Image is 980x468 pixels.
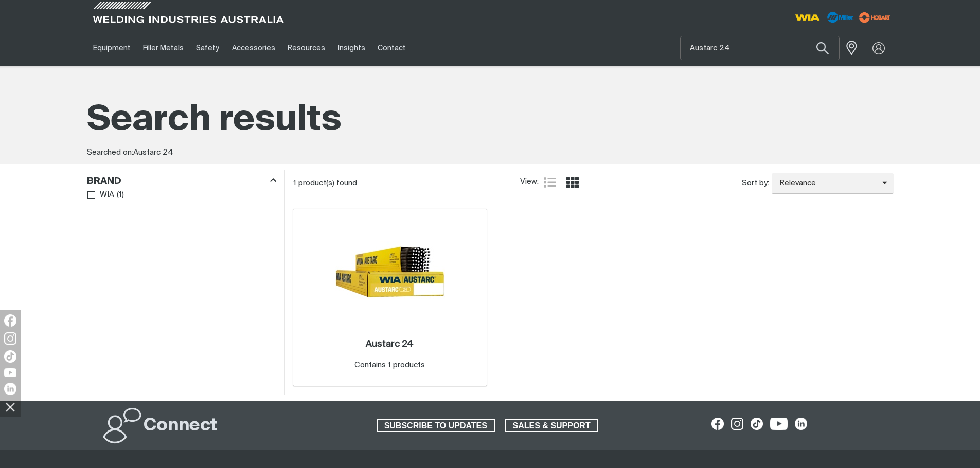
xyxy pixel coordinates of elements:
[87,147,894,159] div: Searched on:
[742,178,769,190] span: Sort by:
[87,174,276,188] div: Brand
[87,30,137,66] a: Equipment
[335,217,445,327] img: Austarc 24
[520,176,539,188] span: View:
[87,30,692,66] nav: Main
[133,148,173,156] span: Austarc 24
[293,178,520,189] div: 1
[281,30,331,66] a: Resources
[4,368,16,377] img: YouTube
[87,170,276,202] aside: Filters
[366,340,414,349] h2: Austarc 24
[681,36,839,60] input: Product name or item number...
[505,419,598,433] a: SALES & SUPPORT
[377,419,495,433] a: SUBSCRIBE TO UPDATES
[87,188,276,202] ul: Brand
[331,30,371,66] a: Insights
[366,339,414,350] a: Austarc 24
[378,419,494,433] span: SUBSCRIBE TO UPDATES
[354,360,425,371] div: Contains 1 products
[144,415,218,437] h2: Connect
[4,383,16,395] img: LinkedIn
[293,170,894,196] section: Product list controls
[87,98,894,143] h1: Search results
[4,314,16,327] img: Facebook
[117,189,124,201] span: ( 1 )
[856,10,894,25] img: miller
[4,332,16,345] img: Instagram
[226,30,281,66] a: Accessories
[190,30,225,66] a: Safety
[298,179,357,187] span: product(s) found
[772,178,882,190] span: Relevance
[137,30,190,66] a: Filler Metals
[805,36,840,60] button: Search products
[2,398,19,416] img: hide socials
[371,30,412,66] a: Contact
[544,176,556,189] a: List view
[4,350,16,363] img: TikTok
[87,188,115,202] a: WIA
[87,176,121,188] h3: Brand
[506,419,597,433] span: SALES & SUPPORT
[100,189,114,201] span: WIA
